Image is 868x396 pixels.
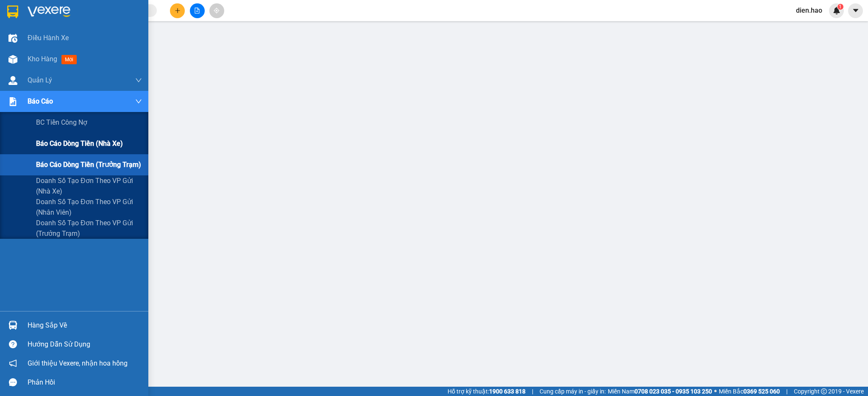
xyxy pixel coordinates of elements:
span: Kho hàng [28,55,57,63]
sup: 1 [837,4,843,10]
span: down [135,98,142,105]
span: Báo cáo dòng tiền (trưởng trạm) [36,159,141,170]
span: message [9,378,17,386]
span: down [135,77,142,84]
span: Hỗ trợ kỹ thuật: [448,387,526,396]
img: icon-new-feature [833,7,840,14]
span: Giới thiệu Vexere, nhận hoa hồng [28,358,128,369]
span: 1 [839,4,842,10]
button: plus [170,3,185,18]
span: question-circle [9,340,17,348]
span: aim [214,8,220,14]
div: Hướng dẫn sử dụng [28,338,142,351]
img: logo-vxr [7,5,18,18]
img: solution-icon [8,97,17,106]
span: Doanh số tạo đơn theo VP gửi (trưởng trạm) [36,218,142,239]
div: Phản hồi [28,376,142,389]
span: copyright [821,388,827,394]
button: file-add [190,3,205,18]
span: ⚪️ [714,390,717,393]
span: Điều hành xe [28,33,69,43]
span: plus [175,8,181,14]
button: aim [209,3,224,18]
span: Cung cấp máy in - giấy in: [540,387,606,396]
span: caret-down [852,7,860,14]
img: warehouse-icon [8,321,17,330]
span: file-add [194,8,200,14]
span: Quản Lý [28,75,52,85]
img: warehouse-icon [8,34,17,43]
strong: 1900 633 818 [489,388,526,395]
span: Doanh số tạo đơn theo VP gửi (nhân viên) [36,197,142,218]
span: Doanh số tạo đơn theo VP gửi (nhà xe) [36,175,142,197]
span: | [786,387,787,396]
span: | [532,387,533,396]
button: caret-down [848,3,863,18]
span: dien.hao [789,5,829,16]
span: Miền Bắc [719,387,780,396]
img: warehouse-icon [8,55,17,64]
span: Báo cáo dòng tiền (nhà xe) [36,138,123,149]
strong: 0708 023 035 - 0935 103 250 [634,388,712,395]
span: BC tiền công nợ [36,117,87,128]
div: Hàng sắp về [28,319,142,332]
span: notification [9,359,17,367]
span: Báo cáo [28,96,53,107]
span: Miền Nam [608,387,712,396]
strong: 0369 525 060 [743,388,780,395]
img: warehouse-icon [8,76,17,85]
span: mới [61,55,77,64]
